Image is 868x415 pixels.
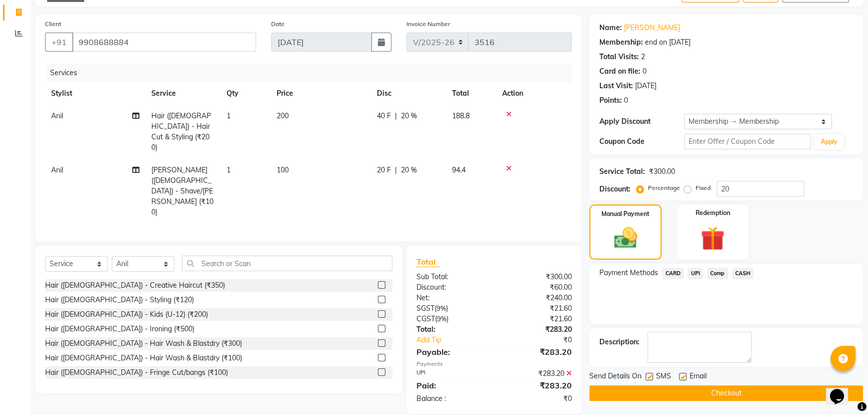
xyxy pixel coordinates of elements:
[416,314,435,323] span: CGST
[46,64,579,82] div: Services
[494,272,579,282] div: ₹300.00
[496,82,572,105] th: Action
[416,360,572,368] div: Payments
[648,183,680,192] label: Percentage
[494,282,579,293] div: ₹60.00
[409,335,509,345] a: Add Tip
[494,393,579,404] div: ₹0
[45,280,225,291] div: Hair ([DEMOGRAPHIC_DATA]) - Creative Haircut (₹350)
[645,37,691,48] div: end on [DATE]
[437,304,446,312] span: 9%
[494,314,579,324] div: ₹21.60
[684,134,811,149] input: Enter Offer / Coupon Code
[271,20,285,29] label: Date
[601,210,649,219] label: Manual Payment
[409,293,494,303] div: Net:
[401,111,417,121] span: 20 %
[635,81,657,91] div: [DATE]
[45,295,194,305] div: Hair ([DEMOGRAPHIC_DATA]) - Styling (₹120)
[227,165,231,174] span: 1
[732,268,754,279] span: CASH
[45,353,242,363] div: Hair ([DEMOGRAPHIC_DATA]) - Hair Wash & Blastdry (₹100)
[45,82,145,105] th: Stylist
[690,371,707,383] span: Email
[409,314,494,324] div: ( )
[599,184,630,194] div: Discount:
[599,37,643,48] div: Membership:
[51,165,63,174] span: Anil
[494,368,579,379] div: ₹283.20
[45,33,73,52] button: +91
[221,82,271,105] th: Qty
[649,166,675,177] div: ₹300.00
[277,165,289,174] span: 100
[707,268,728,279] span: Comp
[494,293,579,303] div: ₹240.00
[416,257,440,267] span: Total
[145,82,221,105] th: Service
[696,209,730,218] label: Redemption
[409,379,494,391] div: Paid:
[151,165,213,217] span: [PERSON_NAME] ([DEMOGRAPHIC_DATA]) - Shave/[PERSON_NAME] (₹100)
[409,282,494,293] div: Discount:
[599,52,639,62] div: Total Visits:
[409,324,494,335] div: Total:
[696,183,711,192] label: Fixed
[599,166,645,177] div: Service Total:
[271,82,371,105] th: Price
[45,309,208,320] div: Hair ([DEMOGRAPHIC_DATA]) - Kids (U-12) (₹200)
[599,116,684,127] div: Apply Discount
[151,111,211,152] span: Hair ([DEMOGRAPHIC_DATA]) - Hair Cut & Styling (₹200)
[409,272,494,282] div: Sub Total:
[452,165,466,174] span: 94.4
[494,303,579,314] div: ₹21.60
[437,315,447,323] span: 9%
[377,111,391,121] span: 40 F
[508,335,579,345] div: ₹0
[599,23,622,33] div: Name:
[641,52,645,62] div: 2
[494,324,579,335] div: ₹283.20
[815,134,843,149] button: Apply
[409,346,494,358] div: Payable:
[688,268,703,279] span: UPI
[409,368,494,379] div: UPI
[599,66,640,77] div: Card on file:
[227,111,231,120] span: 1
[446,82,496,105] th: Total
[409,393,494,404] div: Balance :
[409,303,494,314] div: ( )
[395,165,397,175] span: |
[624,23,680,33] a: [PERSON_NAME]
[599,81,633,91] div: Last Visit:
[395,111,397,121] span: |
[599,337,639,347] div: Description:
[72,33,256,52] input: Search by Name/Mobile/Email/Code
[624,95,628,106] div: 0
[656,371,671,383] span: SMS
[589,371,641,383] span: Send Details On
[452,111,470,120] span: 188.8
[599,268,658,278] span: Payment Methods
[45,338,242,349] div: Hair ([DEMOGRAPHIC_DATA]) - Hair Wash & Blastdry (₹300)
[693,224,732,254] img: _gift.svg
[371,82,446,105] th: Disc
[642,66,646,77] div: 0
[826,375,858,405] iframe: chat widget
[45,20,61,29] label: Client
[494,379,579,391] div: ₹283.20
[416,304,435,313] span: SGST
[607,225,644,251] img: _cash.svg
[51,111,63,120] span: Anil
[377,165,391,175] span: 20 F
[599,95,622,106] div: Points:
[589,385,863,401] button: Checkout
[277,111,289,120] span: 200
[599,136,684,147] div: Coupon Code
[494,346,579,358] div: ₹283.20
[401,165,417,175] span: 20 %
[662,268,684,279] span: CARD
[45,324,194,334] div: Hair ([DEMOGRAPHIC_DATA]) - Ironing (₹500)
[45,367,228,378] div: Hair ([DEMOGRAPHIC_DATA]) - Fringe Cut/bangs (₹100)
[406,20,450,29] label: Invoice Number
